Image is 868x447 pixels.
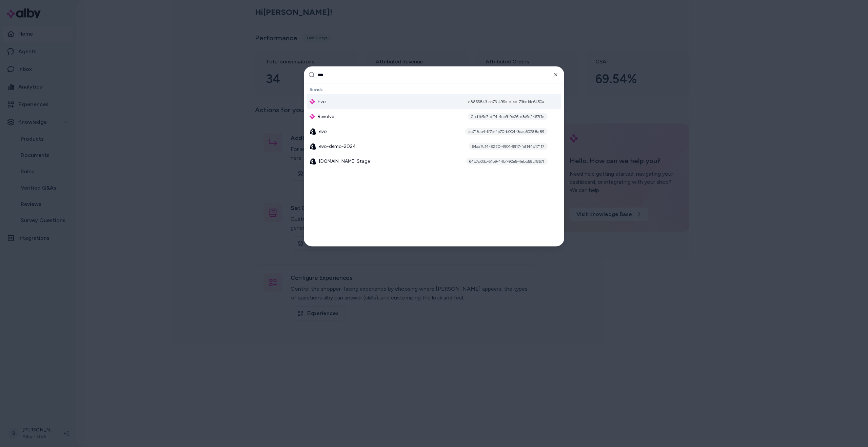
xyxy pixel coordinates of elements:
[318,113,334,120] span: Revolve
[318,98,326,105] span: Evo
[465,98,548,105] div: c8866843-ce73-496e-b14e-73be14e6450a
[310,114,315,119] img: alby Logo
[307,85,561,94] div: Brands
[319,128,327,135] span: evo
[319,158,370,165] span: [DOMAIN_NAME] Stage
[469,143,548,150] div: 64aa7c14-8220-4901-9917-faf144b17117
[468,113,548,120] div: 0bd1b9e7-dff4-4eb9-9b26-e3a9e2467f1e
[310,99,315,104] img: alby Logo
[319,143,356,150] span: evo-demo-2024
[304,83,564,246] div: Suggestions
[466,158,548,165] div: 64b7d03c-61b9-44bf-92e5-4ebb58cf867f
[465,128,548,135] div: ac713cb4-ff7e-4e70-b004-3dac50788a89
